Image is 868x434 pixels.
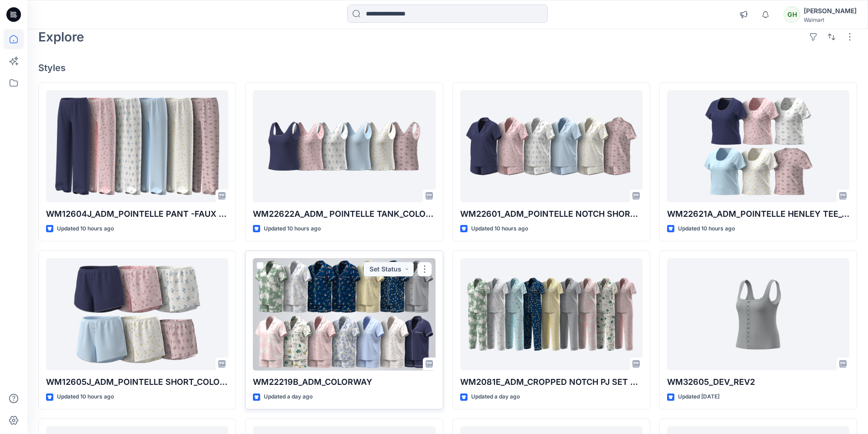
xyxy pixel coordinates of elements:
[460,376,642,388] p: WM2081E_ADM_CROPPED NOTCH PJ SET w/ STRAIGHT HEM TOP_COLORWAY
[253,208,435,220] p: WM22622A_ADM_ POINTELLE TANK_COLORWAY
[678,392,719,402] p: Updated [DATE]
[253,258,435,371] a: WM22219B_ADM_COLORWAY
[57,224,114,234] p: Updated 10 hours ago
[667,258,849,371] a: WM32605_DEV_REV2
[471,392,520,402] p: Updated a day ago
[460,208,642,220] p: WM22601_ADM_POINTELLE NOTCH SHORTIE_COLORWAY
[678,224,735,234] p: Updated 10 hours ago
[667,208,849,220] p: WM22621A_ADM_POINTELLE HENLEY TEE_COLORWAY
[253,90,435,203] a: WM22622A_ADM_ POINTELLE TANK_COLORWAY
[804,16,857,23] div: Walmart
[46,258,228,371] a: WM12605J_ADM_POINTELLE SHORT_COLORWAY
[57,392,114,402] p: Updated 10 hours ago
[46,376,228,388] p: WM12605J_ADM_POINTELLE SHORT_COLORWAY
[460,258,642,371] a: WM2081E_ADM_CROPPED NOTCH PJ SET w/ STRAIGHT HEM TOP_COLORWAY
[46,90,228,203] a: WM12604J_ADM_POINTELLE PANT -FAUX FLY & BUTTONS + PICOT_COLORWAY
[667,376,849,388] p: WM32605_DEV_REV2
[460,90,642,203] a: WM22601_ADM_POINTELLE NOTCH SHORTIE_COLORWAY
[38,62,857,73] h4: Styles
[264,392,313,402] p: Updated a day ago
[46,208,228,220] p: WM12604J_ADM_POINTELLE PANT -FAUX FLY & BUTTONS + PICOT_COLORWAY
[471,224,528,234] p: Updated 10 hours ago
[38,30,84,44] h2: Explore
[784,6,800,23] div: GH
[253,376,435,388] p: WM22219B_ADM_COLORWAY
[804,5,857,16] div: [PERSON_NAME]
[667,90,849,203] a: WM22621A_ADM_POINTELLE HENLEY TEE_COLORWAY
[264,224,321,234] p: Updated 10 hours ago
